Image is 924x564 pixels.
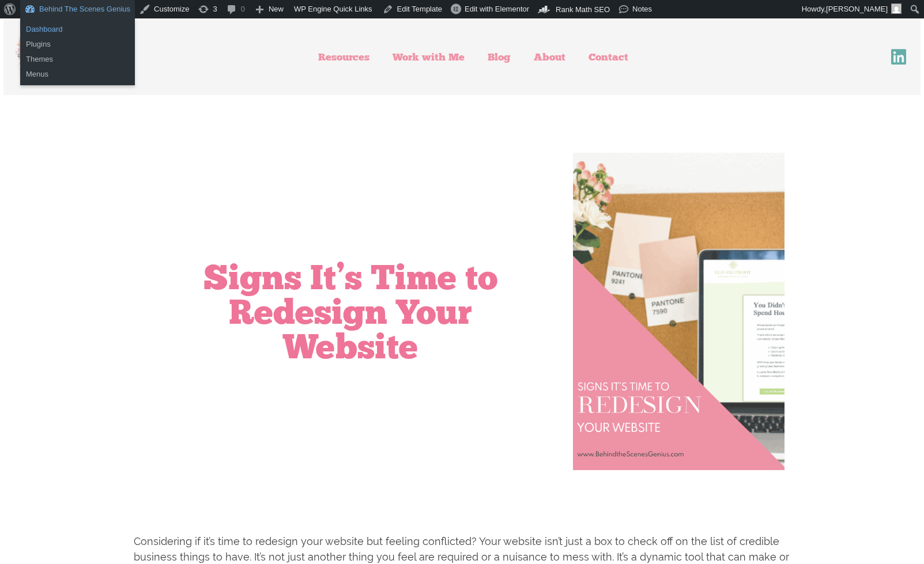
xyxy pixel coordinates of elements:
a: Resources [307,44,381,70]
a: Dashboard [20,22,135,37]
a: Contact [577,44,640,70]
a: Plugins [20,37,135,52]
a: About [522,44,577,70]
a: Themes [20,52,135,67]
span: [PERSON_NAME] [826,5,888,13]
a: Menus [20,67,135,82]
a: Work with Me [381,44,476,70]
span: Rank Math SEO [556,5,610,14]
span: Edit with Elementor [465,5,529,13]
ul: Behind The Scenes Genius [20,18,135,55]
a: Blog [476,44,522,70]
img: Redesign Your Website [573,153,785,470]
h1: Signs It’s Time to Redesign Your Website [168,260,533,364]
ul: Behind The Scenes Genius [20,48,135,85]
nav: Menu [144,44,802,70]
